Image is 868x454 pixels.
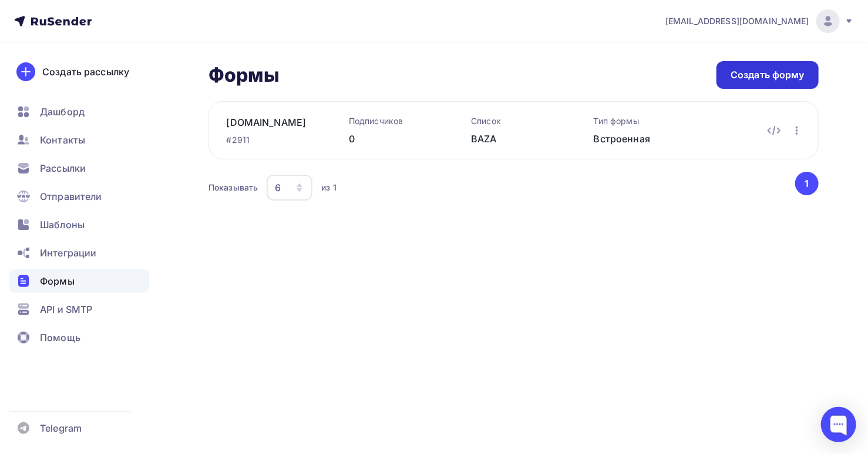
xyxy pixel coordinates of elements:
[795,172,819,195] button: Go to page 1
[40,421,82,435] span: Telegram
[9,156,149,180] a: Рассылки
[9,185,149,208] a: Отправители
[349,115,433,127] div: Подписчиков
[40,189,102,203] span: Отправители
[227,115,311,129] a: [DOMAIN_NAME]
[227,134,311,146] div: #2911
[321,182,337,193] div: из 1
[665,9,854,33] a: [EMAIL_ADDRESS][DOMAIN_NAME]
[275,181,281,195] div: 6
[594,132,678,146] div: Встроенная
[665,15,809,27] span: [EMAIL_ADDRESS][DOMAIN_NAME]
[40,246,96,260] span: Интеграции
[40,218,85,232] span: Шаблоны
[9,269,149,293] a: Формы
[40,274,75,288] span: Формы
[208,182,258,193] div: Показывать
[266,174,313,201] button: 6
[9,100,149,123] a: Дашборд
[9,213,149,236] a: Шаблоны
[40,331,80,345] span: Помощь
[731,68,805,82] div: Создать форму
[9,128,149,152] a: Контакты
[40,133,85,147] span: Контакты
[349,132,433,146] div: 0
[793,172,819,195] ul: Pagination
[208,64,280,87] h2: Формы
[40,161,86,175] span: Рассылки
[594,115,678,127] div: Тип формы
[42,65,129,79] div: Создать рассылку
[40,302,92,316] span: API и SMTP
[40,105,85,119] span: Дашборд
[471,115,556,127] div: Список
[471,132,556,146] div: BAZA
